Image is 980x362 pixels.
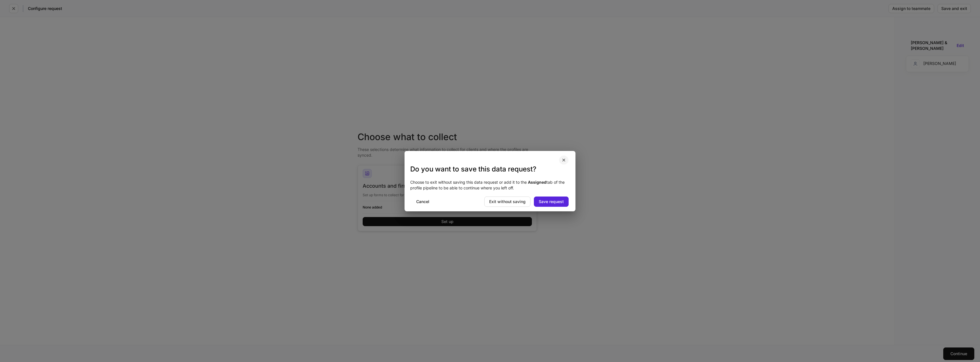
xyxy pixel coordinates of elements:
[416,200,429,204] div: Cancel
[405,174,575,197] div: Choose to exit without saving this data request or add it to the tab of the profile pipeline to b...
[411,197,434,207] button: Cancel
[534,197,569,207] button: Save request
[539,200,564,204] div: Save request
[489,200,526,204] div: Exit without saving
[484,197,530,207] button: Exit without saving
[528,180,546,185] strong: Assigned
[410,165,570,174] h3: Do you want to save this data request?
